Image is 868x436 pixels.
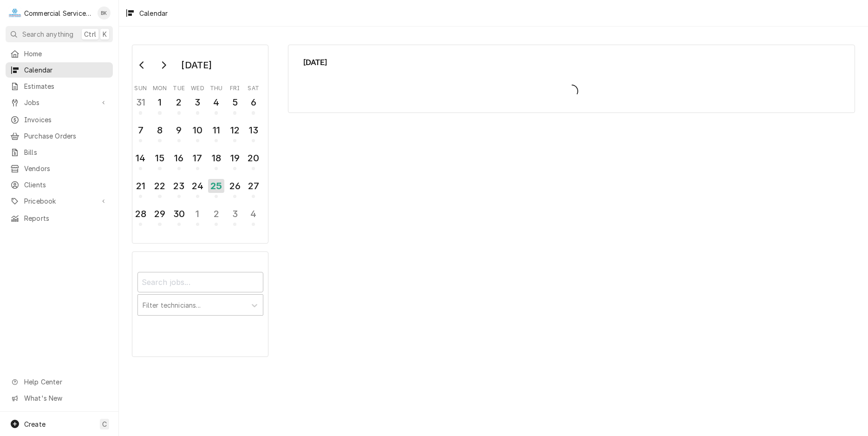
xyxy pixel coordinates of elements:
div: 5 [228,95,242,109]
span: Reports [24,213,108,223]
a: Vendors [6,161,113,176]
div: Calendar Calendar [288,45,855,113]
th: Friday [226,81,244,92]
span: Bills [24,147,108,157]
a: Purchase Orders [6,128,113,144]
span: Create [24,420,46,428]
span: Help Center [24,377,107,387]
div: Brian Key's Avatar [98,7,111,20]
a: Calendar [6,62,113,78]
span: K [103,29,107,39]
span: [DATE] [303,56,840,68]
div: 26 [228,179,242,193]
div: 6 [246,95,261,109]
span: Purchase Orders [24,131,108,141]
span: Vendors [24,164,108,173]
div: 19 [228,151,242,165]
a: Home [6,46,113,61]
th: Wednesday [188,81,207,92]
div: 4 [246,207,261,221]
a: Go to What's New [6,390,113,406]
div: 15 [152,151,167,165]
div: 18 [209,151,223,165]
div: 30 [172,207,186,221]
a: Reports [6,211,113,226]
div: 25 [208,179,224,193]
div: Calendar Filters [137,264,263,325]
a: Go to Pricebook [6,193,113,209]
th: Sunday [131,81,150,92]
a: Go to Jobs [6,95,113,110]
div: 17 [190,151,205,165]
div: 3 [228,207,242,221]
div: 13 [246,123,261,137]
div: 31 [133,95,148,109]
th: Thursday [207,81,226,92]
span: Invoices [24,115,108,125]
div: 4 [209,95,223,109]
div: 14 [133,151,148,165]
input: Search jobs... [137,272,263,292]
span: Home [24,49,108,59]
div: Commercial Service Co.'s Avatar [8,7,21,20]
div: 24 [190,179,205,193]
a: Estimates [6,79,113,94]
button: Go to next month [154,58,173,73]
div: 23 [172,179,186,193]
span: Jobs [24,98,94,107]
div: 1 [190,207,205,221]
div: [DATE] [178,57,215,73]
div: 27 [246,179,261,193]
a: Clients [6,177,113,192]
div: 8 [152,123,167,137]
div: Calendar Filters [132,251,268,357]
th: Tuesday [170,81,188,92]
div: Calendar Day Picker [132,45,268,244]
div: 22 [152,179,167,193]
div: BK [98,7,111,20]
div: C [8,7,21,20]
div: 11 [209,123,223,137]
div: 29 [152,207,167,221]
span: Search anything [22,29,73,39]
a: Invoices [6,112,113,127]
th: Saturday [244,81,263,92]
span: C [102,419,107,429]
span: What's New [24,393,107,403]
div: 21 [133,179,148,193]
div: 2 [209,207,223,221]
button: Go to previous month [133,58,151,73]
div: 7 [133,123,148,137]
div: 20 [246,151,261,165]
span: Calendar [24,65,108,75]
div: Commercial Service Co. [24,8,92,18]
a: Go to Help Center [6,374,113,390]
span: Clients [24,180,108,190]
div: 3 [190,95,205,109]
div: 10 [190,123,205,137]
div: 16 [172,151,186,165]
button: Search anythingCtrlK [6,26,113,42]
a: Bills [6,145,113,160]
div: 2 [172,95,186,109]
span: Pricebook [24,196,94,206]
div: 12 [228,123,242,137]
span: Ctrl [84,29,96,39]
div: 28 [133,207,148,221]
div: 1 [152,95,167,109]
th: Monday [150,81,170,92]
div: 9 [172,123,186,137]
span: Estimates [24,81,108,91]
span: Loading... [303,81,840,101]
